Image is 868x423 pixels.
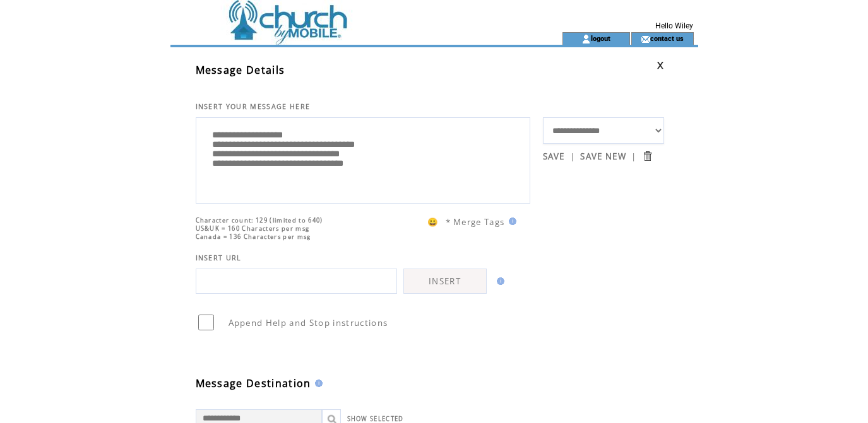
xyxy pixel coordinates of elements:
img: help.gif [505,217,516,225]
span: Message Details [196,63,285,77]
span: INSERT URL [196,253,242,262]
span: * Merge Tags [446,216,505,228]
a: contact us [650,34,684,42]
span: 😀 [427,216,439,228]
a: SHOW SELECTED [347,415,404,423]
span: Message Destination [196,376,311,390]
img: account_icon.gif [581,34,591,44]
a: INSERT [403,269,487,294]
span: US&UK = 160 Characters per msg [196,224,310,233]
a: logout [591,34,610,42]
span: | [570,151,575,162]
span: Character count: 129 (limited to 640) [196,216,323,224]
span: | [631,151,636,162]
span: Append Help and Stop instructions [229,317,388,328]
img: help.gif [311,380,323,387]
a: SAVE NEW [580,151,626,162]
img: help.gif [493,277,504,285]
span: Canada = 136 Characters per msg [196,233,311,241]
input: Submit [641,150,653,162]
a: SAVE [543,151,565,162]
span: Hello Wiley [655,21,693,30]
img: contact_us_icon.gif [641,34,650,44]
span: INSERT YOUR MESSAGE HERE [196,102,311,111]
